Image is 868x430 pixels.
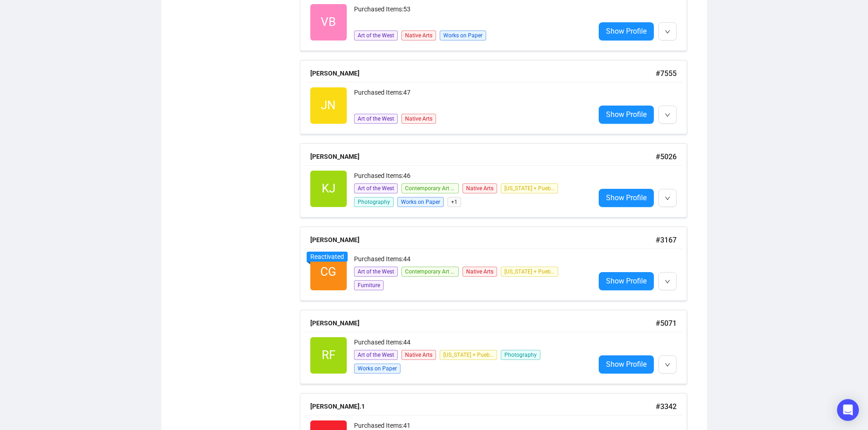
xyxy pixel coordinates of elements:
a: [PERSON_NAME]#5026KJPurchased Items:46Art of the WestContemporary Art + DesignNative Arts[US_STAT... [300,143,696,218]
span: [US_STATE] + Pueblo Arts [440,350,497,360]
div: [PERSON_NAME].1 [310,401,656,411]
div: [PERSON_NAME] [310,318,656,328]
span: # 5071 [656,319,677,328]
div: [PERSON_NAME] [310,152,656,162]
span: down [665,279,670,284]
span: Native Arts [462,183,497,193]
span: JN [321,96,336,115]
div: [PERSON_NAME] [310,68,656,78]
a: [PERSON_NAME]#3167CGReactivatedPurchased Items:44Art of the WestContemporary Art + DesignNative A... [300,227,696,301]
span: Show Profile [606,109,647,120]
div: [PERSON_NAME] [310,235,656,245]
span: + 1 [447,197,461,207]
span: Native Arts [401,350,436,360]
span: Works on Paper [354,364,401,374]
span: Contemporary Art + Design [401,267,459,277]
span: Native Arts [401,30,436,40]
div: Purchased Items: 53 [354,4,588,22]
span: Reactivated [310,253,344,260]
span: down [665,362,670,368]
span: Art of the West [354,267,398,277]
span: [US_STATE] + Pueblo Arts [501,267,558,277]
div: Purchased Items: 46 [354,171,588,182]
span: VB [321,13,336,31]
span: down [665,196,670,201]
span: KJ [322,179,335,198]
div: Purchased Items: 47 [354,87,588,106]
a: Show Profile [599,189,654,207]
span: Art of the West [354,350,398,360]
a: [PERSON_NAME]#5071RFPurchased Items:44Art of the WestNative Arts[US_STATE] + Pueblo ArtsPhotograp... [300,310,696,384]
span: Show Profile [606,192,647,203]
span: # 3167 [656,236,677,244]
span: Works on Paper [440,30,486,40]
a: Show Profile [599,272,654,290]
a: Show Profile [599,355,654,374]
span: RF [322,346,335,364]
a: Show Profile [599,22,654,40]
span: [US_STATE] + Pueblo Arts [501,183,558,193]
a: Show Profile [599,106,654,124]
span: Works on Paper [397,197,444,207]
a: [PERSON_NAME]#7555JNPurchased Items:47Art of the WestNative ArtsShow Profile [300,60,696,134]
span: Furniture [354,280,384,290]
span: # 7555 [656,69,677,78]
span: Show Profile [606,275,647,287]
span: # 3342 [656,402,677,411]
span: Photography [354,197,394,207]
span: down [665,112,670,118]
span: # 5026 [656,152,677,161]
span: Native Arts [401,114,436,124]
div: Open Intercom Messenger [837,399,859,421]
span: Contemporary Art + Design [401,183,459,193]
div: Purchased Items: 44 [354,337,588,349]
div: Purchased Items: 44 [354,254,588,265]
span: Art of the West [354,114,398,124]
span: Show Profile [606,359,647,370]
span: Native Arts [462,267,497,277]
span: Art of the West [354,183,398,193]
span: Photography [501,350,540,360]
span: Art of the West [354,30,398,40]
span: down [665,29,670,35]
span: CG [320,263,336,281]
span: Show Profile [606,25,647,37]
